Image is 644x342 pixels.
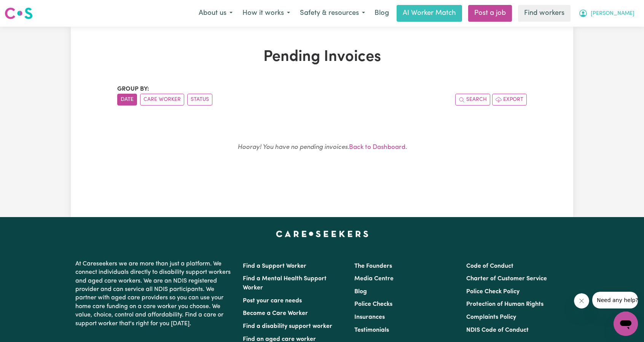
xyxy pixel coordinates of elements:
[243,263,306,269] a: Find a Support Worker
[574,5,639,21] button: My Account
[466,314,516,320] a: Complaints Policy
[397,5,462,22] a: AI Worker Match
[574,293,589,308] iframe: Close message
[592,292,638,308] iframe: Message from company
[354,314,385,320] a: Insurances
[243,323,332,329] a: Find a disability support worker
[354,327,389,333] a: Testimonials
[370,5,394,22] a: Blog
[75,257,234,331] p: At Careseekers we are more than just a platform. We connect individuals directly to disability su...
[466,301,544,307] a: Protection of Human Rights
[140,94,184,105] button: sort invoices by care worker
[238,144,407,150] small: .
[295,5,370,21] button: Safety & resources
[354,289,367,295] a: Blog
[238,144,349,150] em: Hooray! You have no pending invoices.
[117,94,137,105] button: sort invoices by date
[243,276,327,291] a: Find a Mental Health Support Worker
[354,263,392,269] a: The Founders
[518,5,571,22] a: Find workers
[276,231,368,237] a: Careseekers home page
[466,276,547,282] a: Charter of Customer Service
[238,5,295,21] button: How it works
[117,48,527,66] h1: Pending Invoices
[466,263,513,269] a: Code of Conduct
[349,144,405,150] a: Back to Dashboard
[354,301,392,307] a: Police Checks
[466,327,529,333] a: NDIS Code of Conduct
[187,94,212,105] button: sort invoices by paid status
[117,86,149,92] span: Group by:
[468,5,512,22] a: Post a job
[5,6,33,20] img: Careseekers logo
[614,312,638,336] iframe: Button to launch messaging window
[354,276,394,282] a: Media Centre
[466,289,520,295] a: Police Check Policy
[5,5,46,11] span: Need any help?
[591,10,634,18] span: [PERSON_NAME]
[243,310,308,316] a: Become a Care Worker
[194,5,238,21] button: About us
[243,298,302,304] a: Post your care needs
[492,94,527,105] button: Export
[5,5,33,22] a: Careseekers logo
[455,94,490,105] button: Search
